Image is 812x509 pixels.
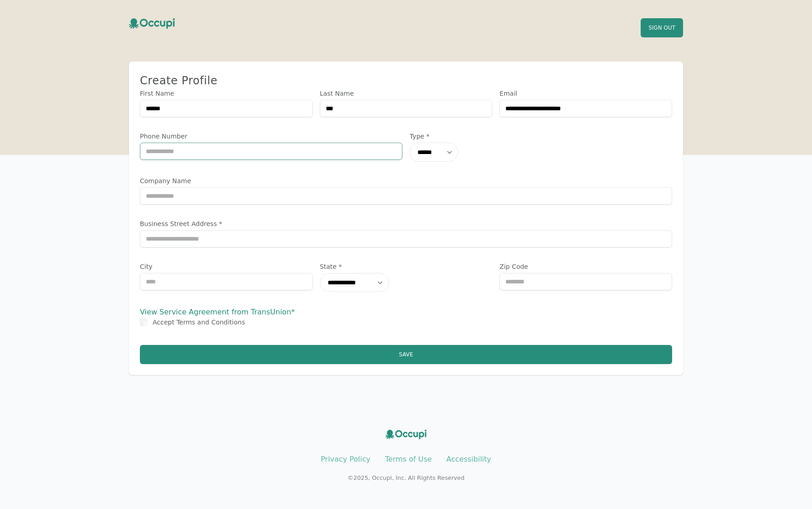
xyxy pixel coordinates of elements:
label: Email [499,89,672,98]
a: Accessibility [447,455,491,463]
small: © 2025 , Occupi, Inc. All Rights Reserved [348,474,465,481]
a: Privacy Policy [321,455,370,463]
label: Type * [410,132,537,141]
label: State * [320,262,493,271]
label: Accept Terms and Conditions [153,319,245,326]
label: Last Name [320,89,493,98]
label: Zip Code [499,262,672,271]
button: Save [140,345,672,364]
a: Terms of Use [385,455,432,463]
a: View Service Agreement from TransUnion* [140,308,295,316]
label: First Name [140,89,313,98]
label: Phone Number [140,132,402,141]
button: Sign Out [641,18,683,37]
label: Company Name [140,176,672,185]
span: Create Profile [140,74,217,87]
label: Business Street Address * [140,219,672,228]
label: City [140,262,313,271]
